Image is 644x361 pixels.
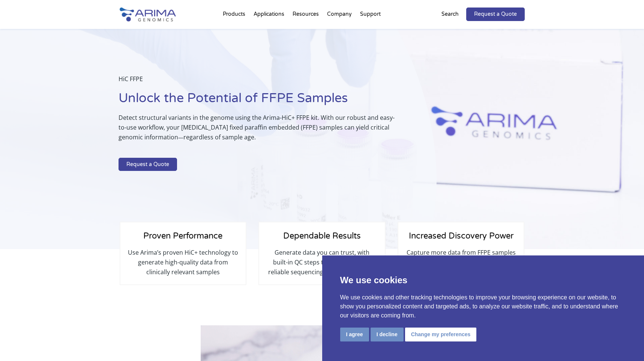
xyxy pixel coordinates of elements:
[405,328,477,341] button: Change my preferences
[466,8,525,21] a: Request a Quote
[409,231,513,241] span: Increased Discovery Power
[406,248,516,277] p: Capture more data from FFPE samples to detect structural variants and their impacts on gene regul...
[340,273,626,287] p: We use cookies
[340,328,369,341] button: I agree
[340,293,626,320] p: We use cookies and other tracking technologies to improve your browsing experience on our website...
[119,74,399,90] p: HiC FFPE
[119,158,177,171] a: Request a Quote
[441,9,459,19] p: Search
[119,113,399,148] p: Detect structural variants in the genome using the Arima-HiC+ FFPE kit. With our robust and easy-...
[371,328,404,341] button: I decline
[143,231,222,241] span: Proven Performance
[120,8,176,21] img: Arima-Genomics-logo
[267,248,377,277] p: Generate data you can trust, with built-in QC steps to ensure you get reliable sequencing results...
[128,248,238,277] p: Use Arima’s proven HiC+ technology to generate high-quality data from clinically relevant samples
[178,134,183,141] span: —
[283,231,361,241] span: Dependable Results
[119,90,399,113] h1: Unlock the Potential of FFPE Samples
